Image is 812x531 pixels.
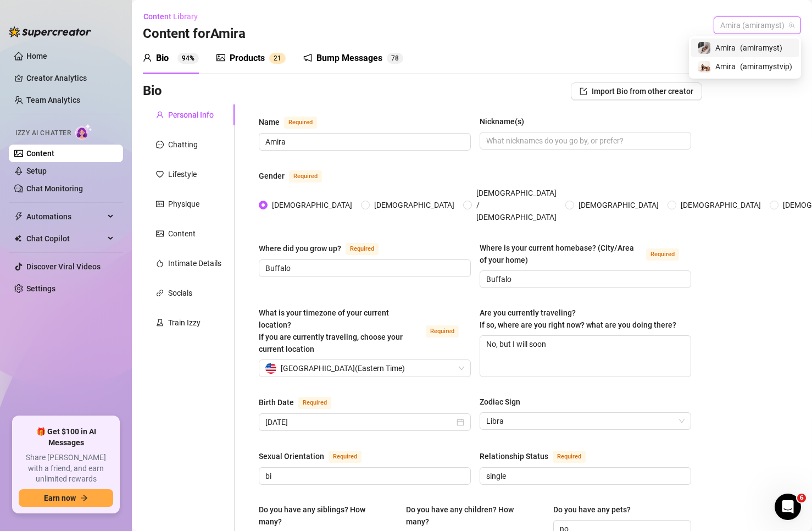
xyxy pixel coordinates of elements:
div: Nickname(s) [480,115,524,128]
span: Earn now [44,494,76,502]
div: Bio [156,52,169,65]
span: arrow-right [80,494,88,502]
span: Required [646,248,679,261]
span: team [788,22,795,29]
textarea: No, but I will soon [480,336,691,377]
span: heart [156,170,164,178]
span: 2 [274,54,277,62]
span: [GEOGRAPHIC_DATA] ( Eastern Time ) [281,360,405,377]
span: ( amiramyst ) [740,42,782,54]
div: Content [168,228,196,240]
h3: Content for Amira [143,25,246,43]
input: Sexual Orientation [265,470,462,482]
div: Do you have any siblings? How many? [259,504,390,528]
div: Train Izzy [168,317,201,329]
a: Home [26,52,47,60]
label: Gender [259,169,334,182]
span: Amira (amiramyst) [720,17,794,34]
div: Products [230,52,265,65]
button: Content Library [143,8,207,25]
a: Chat Monitoring [26,184,83,193]
span: Amira [715,42,736,54]
label: Relationship Status [480,450,598,463]
input: Nickname(s) [486,135,683,147]
a: Discover Viral Videos [26,262,101,271]
div: Do you have any pets? [553,504,631,516]
label: Birth Date [259,396,343,409]
span: [DEMOGRAPHIC_DATA] [370,199,459,211]
img: us [265,363,276,374]
a: Team Analytics [26,96,80,104]
span: Required [298,397,331,409]
span: fire [156,259,164,267]
span: 6 [797,494,806,502]
span: user [156,111,164,119]
span: [DEMOGRAPHIC_DATA] [574,199,663,211]
div: Intimate Details [168,257,221,269]
sup: 78 [387,53,403,64]
label: Do you have any siblings? How many? [259,504,397,528]
label: Do you have any children? How many? [406,504,544,528]
a: Settings [26,284,55,293]
span: Required [346,243,379,255]
span: Import Bio from other creator [592,87,693,96]
div: Relationship Status [480,450,548,462]
span: 8 [395,54,399,62]
label: Sexual Orientation [259,450,374,463]
div: Personal Info [168,109,214,121]
span: Amira [715,60,736,73]
label: Name [259,115,329,129]
h3: Bio [143,82,162,100]
span: Required [553,451,586,463]
span: picture [216,53,225,62]
span: Content Library [143,12,198,21]
span: 1 [277,54,281,62]
label: Do you have any pets? [553,504,638,516]
sup: 94% [177,53,199,64]
div: Chatting [168,139,198,151]
input: Name [265,136,462,148]
span: Izzy AI Chatter [15,128,71,139]
iframe: Intercom live chat [775,494,801,520]
div: Name [259,116,280,128]
span: Are you currently traveling? If so, where are you right now? what are you doing there? [480,308,676,329]
a: Creator Analytics [26,69,114,87]
div: Lifestyle [168,168,197,180]
span: Automations [26,208,104,225]
div: Gender [259,170,285,182]
label: Where is your current homebase? (City/Area of your home) [480,242,692,266]
div: Where is your current homebase? (City/Area of your home) [480,242,642,266]
span: notification [303,53,312,62]
input: Birth Date [265,416,454,428]
label: Nickname(s) [480,115,532,128]
span: [DEMOGRAPHIC_DATA] [268,199,357,211]
img: Amira [698,42,710,54]
span: Chat Copilot [26,230,104,247]
img: logo-BBDzfeDw.svg [9,26,91,37]
span: idcard [156,200,164,208]
span: experiment [156,319,164,327]
sup: 21 [269,53,286,64]
img: Amira [698,61,710,73]
button: Earn nowarrow-right [19,489,113,507]
label: Where did you grow up? [259,242,391,255]
label: Zodiac Sign [480,396,528,408]
a: Content [26,149,54,158]
span: Share [PERSON_NAME] with a friend, and earn unlimited rewards [19,452,113,485]
span: message [156,141,164,148]
div: Do you have any children? How many? [406,504,537,528]
input: Where is your current homebase? (City/Area of your home) [486,273,683,285]
span: link [156,289,164,297]
span: Libra [486,413,685,429]
span: user [143,53,152,62]
img: AI Chatter [75,124,92,140]
span: [DEMOGRAPHIC_DATA] [676,199,765,211]
button: Import Bio from other creator [571,82,702,100]
span: Required [329,451,361,463]
div: Sexual Orientation [259,450,324,462]
div: Birth Date [259,396,294,408]
span: Required [284,117,317,129]
span: picture [156,230,164,237]
span: Required [289,170,322,182]
div: Socials [168,287,192,299]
